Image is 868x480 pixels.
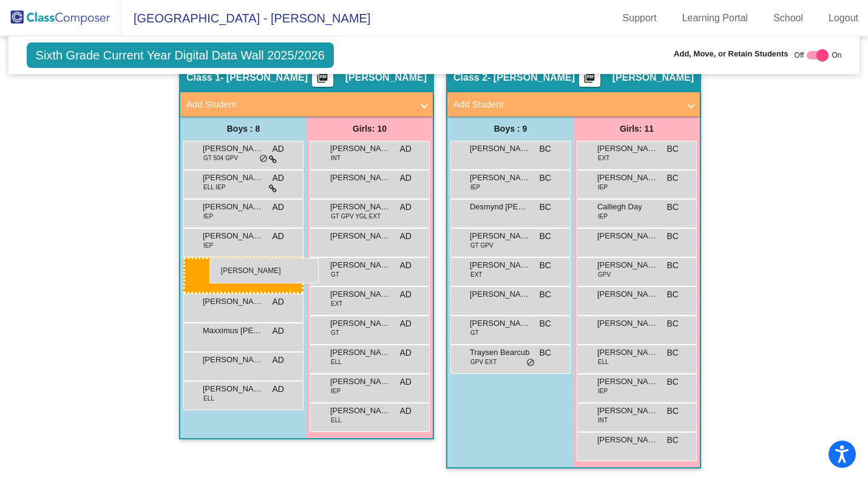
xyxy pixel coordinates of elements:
span: [PERSON_NAME] [597,172,658,184]
span: [PERSON_NAME] [597,143,658,155]
span: BC [540,201,551,214]
span: GT [331,328,339,337]
span: EXT [598,154,609,163]
span: [PERSON_NAME] [470,288,531,300]
span: Desmynd [PERSON_NAME] [470,201,531,213]
span: [PERSON_NAME] [203,383,263,395]
span: IEP [598,183,608,192]
span: GPV EXT [470,357,497,367]
span: [PERSON_NAME] [470,259,531,271]
span: Class 2 [453,72,487,84]
span: AD [400,172,412,184]
span: GT GPV YGL EXT [331,212,381,221]
div: Girls: 11 [574,117,700,141]
span: [PERSON_NAME] [203,230,263,242]
span: Class 1 [186,72,220,84]
span: - [PERSON_NAME] [220,72,308,84]
span: BC [667,143,679,155]
span: [PERSON_NAME] [330,172,391,184]
span: [PERSON_NAME] [470,143,531,155]
span: [PERSON_NAME] [330,405,391,417]
span: Maxximus [PERSON_NAME] [203,325,263,337]
span: [PERSON_NAME] [345,72,427,84]
mat-icon: picture_as_pdf [582,72,597,89]
span: AD [273,143,284,155]
span: [PERSON_NAME] [203,201,263,213]
span: [PERSON_NAME] [597,346,658,359]
span: GT [470,328,479,337]
span: AD [400,376,412,388]
span: GPV [598,270,611,279]
span: [PERSON_NAME] [597,288,658,300]
span: [GEOGRAPHIC_DATA] - [PERSON_NAME] [121,8,370,28]
span: BC [540,259,551,272]
span: Add, Move, or Retain Students [674,48,788,60]
div: Girls: 10 [307,117,433,141]
span: AD [273,325,284,337]
span: Calliegh Day [597,201,658,213]
span: AD [273,296,284,308]
span: On [832,50,841,61]
div: Boys : 9 [447,117,574,141]
span: AD [273,383,284,396]
span: BC [667,172,679,184]
span: IEP [598,387,608,396]
span: AD [273,172,284,184]
span: do_not_disturb_alt [259,154,268,164]
span: GT 504 GPV [203,154,238,163]
span: BC [667,376,679,388]
span: BC [667,434,679,447]
span: [PERSON_NAME] Senator [330,143,391,155]
span: INT [331,154,341,163]
span: BC [540,317,551,330]
span: BC [540,288,551,301]
span: GT GPV [470,241,493,250]
span: AD [400,230,412,243]
mat-expansion-panel-header: Add Student [180,92,433,117]
span: [PERSON_NAME] [203,143,263,155]
span: AD [400,143,412,155]
span: IEP [598,212,608,221]
span: AD [400,259,412,272]
span: [PERSON_NAME] [330,259,391,271]
span: [PERSON_NAME] [PERSON_NAME] [597,259,658,271]
span: BC [667,288,679,301]
span: [PERSON_NAME] [612,72,694,84]
span: [PERSON_NAME] [330,288,391,300]
span: AD [400,201,412,214]
a: Support [613,8,666,28]
span: BC [540,172,551,184]
span: AD [400,346,412,359]
span: [PERSON_NAME] [203,172,263,184]
span: ELL [331,416,342,425]
span: [PERSON_NAME] [330,201,391,213]
span: BC [667,259,679,272]
span: ELL IEP [203,183,225,192]
span: [PERSON_NAME] [203,296,263,308]
span: - [PERSON_NAME] [487,72,575,84]
button: Print Students Details [312,69,333,87]
span: IEP [203,241,213,250]
span: [PERSON_NAME] [597,376,658,388]
span: AD [273,201,284,214]
a: Logout [819,8,868,28]
span: BC [540,230,551,243]
span: BC [667,405,679,417]
span: EXT [470,270,482,279]
mat-panel-title: Add Student [186,98,412,112]
mat-panel-title: Add Student [453,98,679,112]
span: ELL [331,357,342,367]
span: AD [273,230,284,243]
span: AD [400,317,412,330]
span: do_not_disturb_alt [526,358,535,368]
span: [PERSON_NAME] Tufts [470,230,531,242]
span: BC [667,346,679,359]
span: [PERSON_NAME] [597,230,658,242]
div: Boys : 8 [180,117,307,141]
span: Off [795,50,804,61]
span: AD [273,354,284,367]
span: Traysen Bearcub [470,346,531,359]
span: INT [598,416,608,425]
span: BC [667,230,679,243]
span: [PERSON_NAME] [330,230,391,242]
